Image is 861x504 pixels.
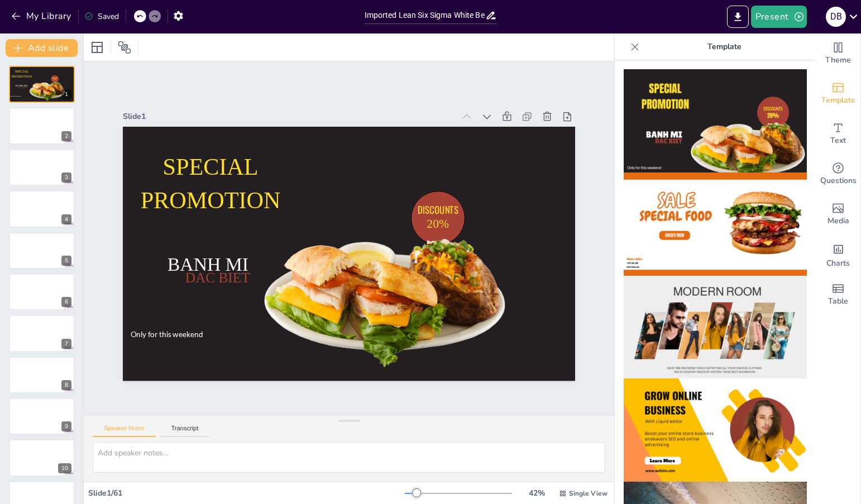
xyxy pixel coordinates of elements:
[58,463,71,473] div: 10
[9,107,75,144] div: 2
[826,257,850,270] span: Charts
[88,488,405,498] div: Slide 1 / 61
[825,54,851,66] span: Theme
[8,7,76,25] button: My Library
[12,70,32,78] span: SPECIAL PROMOTION
[624,378,807,482] img: thumb-4.png
[816,275,860,315] div: Add a table
[727,6,749,28] button: Export to PowerPoint
[114,282,188,306] span: Only for this weekend
[179,235,245,263] span: DAC BIET
[152,67,479,146] div: Slide 1
[18,87,27,89] span: DAC BIET
[9,398,75,435] div: 9
[816,154,860,194] div: Get real-time input from your audience
[828,295,848,308] span: Table
[164,215,247,253] span: BANH MI
[624,276,807,379] img: thumb-3.png
[61,297,71,307] div: 6
[61,172,71,183] div: 3
[830,135,846,147] span: Text
[751,6,807,28] button: Present
[816,114,860,154] div: Add text boxes
[816,74,860,114] div: Add ready made slides
[644,33,805,60] p: Template
[93,425,156,437] button: Speaker Notes
[61,131,71,141] div: 2
[6,39,78,57] button: Add slide
[826,6,846,28] button: D B
[61,339,71,349] div: 7
[61,214,71,224] div: 4
[9,357,75,393] div: 8
[569,489,608,498] span: Single View
[821,94,855,107] span: Template
[61,89,71,99] div: 1
[9,315,75,352] div: 7
[9,232,75,269] div: 5
[88,39,106,56] div: Layout
[61,380,71,390] div: 8
[160,425,210,437] button: Transcript
[624,69,807,172] img: thumb-1.png
[9,439,75,476] div: 10
[624,172,807,276] img: thumb-2.png
[827,215,849,227] span: Media
[61,256,71,266] div: 5
[10,95,21,97] span: Only for this weekend
[820,175,857,187] span: Questions
[816,234,860,275] div: Add charts and graphs
[16,84,27,87] span: BANH MI
[816,33,860,74] div: Change the overall theme
[9,273,75,310] div: 6
[365,7,485,23] input: Insert title
[118,41,131,54] span: Position
[9,190,75,227] div: 4
[84,11,119,22] div: Saved
[9,66,75,103] div: 1
[816,194,860,234] div: Add images, graphics, shapes or video
[523,488,550,498] div: 42 %
[9,149,75,186] div: 3
[61,421,71,431] div: 9
[826,7,846,27] div: D B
